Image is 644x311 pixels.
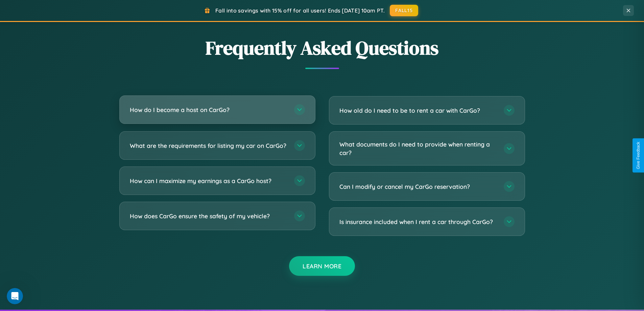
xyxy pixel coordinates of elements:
button: FALL15 [390,5,418,16]
h3: What documents do I need to provide when renting a car? [339,140,497,157]
h3: How can I maximize my earnings as a CarGo host? [130,177,287,185]
h3: What are the requirements for listing my car on CarGo? [130,141,287,150]
h3: Is insurance included when I rent a car through CarGo? [339,218,497,226]
h3: How does CarGo ensure the safety of my vehicle? [130,212,287,220]
h3: How do I become a host on CarGo? [130,106,287,114]
div: Give Feedback [636,142,641,169]
button: Learn More [289,256,355,276]
h3: Can I modify or cancel my CarGo reservation? [339,182,497,191]
span: Fall into savings with 15% off for all users! Ends [DATE] 10am PT. [215,7,385,14]
iframe: Intercom live chat [7,288,23,304]
h3: How old do I need to be to rent a car with CarGo? [339,106,497,115]
h2: Frequently Asked Questions [119,35,525,61]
